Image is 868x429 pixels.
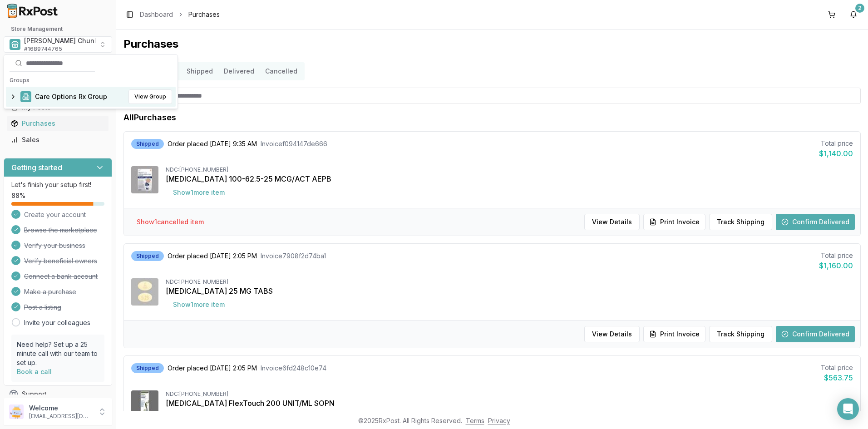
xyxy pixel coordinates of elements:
[11,180,104,189] p: Let's finish your setup first!
[166,398,853,409] div: [MEDICAL_DATA] FlexTouch 200 UNIT/ML SOPN
[140,10,220,19] nav: breadcrumb
[9,404,24,419] img: User avatar
[24,303,61,312] span: Post a listing
[131,251,164,261] div: Shipped
[168,139,257,148] span: Order placed [DATE] 9:35 AM
[4,25,112,33] h2: Store Management
[140,10,173,19] a: Dashboard
[166,286,853,296] div: [MEDICAL_DATA] 25 MG TABS
[821,363,853,372] div: Total price
[776,326,855,342] button: Confirm Delivered
[643,214,705,230] button: Print Invoice
[168,364,257,373] span: Order placed [DATE] 2:05 PM
[166,278,853,286] div: NDC: [PHONE_NUMBER]
[466,417,484,424] a: Terms
[11,191,25,200] span: 88 %
[218,64,260,79] button: Delivered
[17,368,52,375] a: Book a call
[123,111,176,124] h1: All Purchases
[35,92,107,101] span: Care Options Rx Group
[24,45,62,53] span: # 1689744765
[24,36,131,45] span: [PERSON_NAME] Chunk Pharmacy
[24,287,76,296] span: Make a purchase
[24,210,86,219] span: Create your account
[181,64,218,79] button: Shipped
[584,214,640,230] button: View Details
[29,404,92,413] p: Welcome
[11,135,105,144] div: Sales
[131,278,158,306] img: Jardiance 25 MG TABS
[837,398,859,420] div: Open Intercom Messenger
[819,148,853,159] div: $1,140.00
[24,272,98,281] span: Connect a bank account
[168,251,257,261] span: Order placed [DATE] 2:05 PM
[166,390,853,398] div: NDC: [PHONE_NUMBER]
[4,116,112,131] button: Purchases
[4,4,62,18] img: RxPost Logo
[261,251,326,261] span: Invoice 7908f2d74ba1
[261,139,327,148] span: Invoice f094147de666
[166,166,853,173] div: NDC: [PHONE_NUMBER]
[584,326,640,342] button: View Details
[7,132,108,148] a: Sales
[29,413,92,420] p: [EMAIL_ADDRESS][DOMAIN_NAME]
[11,119,105,128] div: Purchases
[24,241,85,250] span: Verify your business
[11,162,62,173] h3: Getting started
[131,139,164,149] div: Shipped
[131,166,158,193] img: Trelegy Ellipta 100-62.5-25 MCG/ACT AEPB
[24,318,90,327] a: Invite your colleagues
[129,214,211,230] button: Show1cancelled item
[131,363,164,373] div: Shipped
[776,214,855,230] button: Confirm Delivered
[4,36,112,53] button: Select a view
[24,256,97,266] span: Verify beneficial owners
[261,364,326,373] span: Invoice 6fd248c10e74
[166,173,853,184] div: [MEDICAL_DATA] 100-62.5-25 MCG/ACT AEPB
[4,386,112,402] button: Support
[6,74,176,87] div: Groups
[260,64,303,79] button: Cancelled
[7,115,108,132] a: Purchases
[819,251,853,260] div: Total price
[846,7,861,22] button: 2
[709,326,772,342] button: Track Shipping
[24,226,97,235] span: Browse the marketplace
[855,4,864,13] div: 2
[188,10,220,19] span: Purchases
[17,340,99,367] p: Need help? Set up a 25 minute call with our team to set up.
[128,89,172,104] button: View Group
[709,214,772,230] button: Track Shipping
[131,390,158,418] img: Tresiba FlexTouch 200 UNIT/ML SOPN
[819,260,853,271] div: $1,160.00
[643,326,705,342] button: Print Invoice
[488,417,510,424] a: Privacy
[821,372,853,383] div: $563.75
[819,139,853,148] div: Total price
[166,296,232,313] button: Show1more item
[166,184,232,201] button: Show1more item
[123,37,861,51] h1: Purchases
[4,133,112,147] button: Sales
